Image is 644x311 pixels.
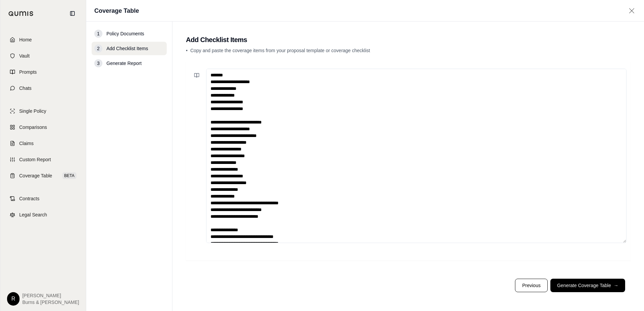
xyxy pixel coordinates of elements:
a: Contracts [4,191,82,206]
span: [PERSON_NAME] [22,292,79,299]
h1: Coverage Table [94,6,139,15]
span: Vault [19,53,30,59]
span: Custom Report [19,156,51,163]
span: BETA [62,172,76,179]
span: Policy Documents [106,30,144,37]
a: Prompts [4,65,82,79]
a: Claims [4,136,82,151]
span: Chats [19,85,32,92]
a: Chats [4,81,82,96]
span: Single Policy [19,108,46,114]
a: Legal Search [4,207,82,222]
button: Generate Coverage Table→ [550,279,625,292]
span: Generate Report [106,60,141,67]
span: Claims [19,140,34,147]
button: Previous [515,279,547,292]
span: Add Checklist Items [106,45,148,52]
span: • [186,48,188,53]
span: → [614,282,618,289]
span: Burns & [PERSON_NAME] [22,299,79,306]
h2: Add Checklist Items [186,35,631,44]
span: Comparisons [19,124,47,131]
span: Prompts [19,69,37,75]
span: Contracts [19,195,39,202]
span: Legal Search [19,211,47,218]
span: Home [19,36,32,43]
div: 1 [94,30,102,38]
img: Qumis Logo [8,11,34,16]
a: Coverage TableBETA [4,168,82,183]
a: Home [4,32,82,47]
a: Single Policy [4,104,82,118]
div: R [7,292,20,306]
span: Copy and paste the coverage items from your proposal template or coverage checklist [190,48,370,53]
a: Vault [4,48,82,63]
a: Custom Report [4,152,82,167]
div: 3 [94,59,102,67]
div: 2 [94,44,102,53]
button: Collapse sidebar [67,8,78,19]
span: Coverage Table [19,172,52,179]
a: Comparisons [4,120,82,135]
